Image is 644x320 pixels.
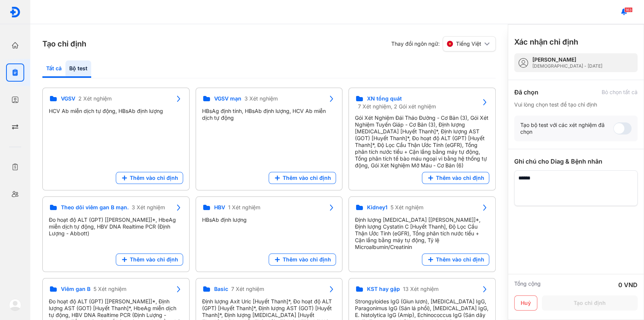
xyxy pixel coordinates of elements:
[132,204,165,211] span: 3 Xét nghiệm
[42,60,65,78] div: Tất cả
[93,286,126,292] span: 5 Xét nghiệm
[514,280,541,289] div: Tổng cộng
[269,254,336,266] button: Thêm vào chỉ định
[390,204,423,211] span: 5 Xét nghiệm
[514,157,638,166] div: Ghi chú cho Diag & Bệnh nhân
[422,172,489,184] button: Thêm vào chỉ định
[202,216,336,223] div: HBsAb định lượng
[202,108,336,121] div: HBsAg định tính, HBsAb định lượng, HCV Ab miễn dịch tự động
[283,175,331,181] span: Thêm vào chỉ định
[436,256,484,263] span: Thêm vào chỉ định
[65,60,91,78] div: Bộ test
[49,216,183,237] div: Đo hoạt độ ALT (GPT) [[PERSON_NAME]]*, HbeAg miễn dịch tự động, HBV DNA Realtime PCR (Định Lượng ...
[49,108,183,114] div: HCV Ab miễn dịch tự động, HBsAb định lượng
[514,295,537,311] button: Huỷ
[214,286,228,292] span: Basic
[391,36,496,51] div: Thay đổi ngôn ngữ:
[436,175,484,181] span: Thêm vào chỉ định
[61,95,75,102] span: VGSV
[456,40,481,47] span: Tiếng Việt
[602,89,638,96] div: Bỏ chọn tất cả
[130,256,178,263] span: Thêm vào chỉ định
[520,122,613,135] div: Tạo bộ test với các xét nghiệm đã chọn
[42,39,86,49] h3: Tạo chỉ định
[618,280,638,289] div: 0 VND
[403,286,439,292] span: 13 Xét nghiệm
[61,204,129,211] span: Theo dõi viêm gan B mạn.
[514,101,638,108] div: Vui lòng chọn test để tạo chỉ định
[514,37,578,47] h3: Xác nhận chỉ định
[514,88,538,97] div: Đã chọn
[269,172,336,184] button: Thêm vào chỉ định
[283,256,331,263] span: Thêm vào chỉ định
[231,286,264,292] span: 7 Xét nghiệm
[367,95,402,102] span: XN tổng quát
[214,204,225,211] span: HBV
[130,175,178,181] span: Thêm vào chỉ định
[228,204,260,211] span: 1 Xét nghiệm
[116,172,183,184] button: Thêm vào chỉ định
[532,63,602,69] div: [DEMOGRAPHIC_DATA] - [DATE]
[367,204,387,211] span: Kidney1
[355,216,489,250] div: Định lượng [MEDICAL_DATA] [[PERSON_NAME]]*, Định lượng Cystatin C [Huyết Thanh], Độ Lọc Cầu Thận ...
[244,95,278,102] span: 3 Xét nghiệm
[116,254,183,266] button: Thêm vào chỉ định
[624,7,633,12] span: 163
[422,254,489,266] button: Thêm vào chỉ định
[78,95,112,102] span: 2 Xét nghiệm
[214,95,241,102] span: VGSV mạn
[9,6,21,18] img: logo
[542,295,638,311] button: Tạo chỉ định
[9,299,21,311] img: logo
[355,114,489,169] div: Gói Xét Nghiệm Đái Tháo Đường - Cơ Bản (3), Gói Xét Nghiệm Tuyến Giáp - Cơ Bản (3), Định lượng [M...
[61,286,90,292] span: Viêm gan B
[532,56,602,63] div: [PERSON_NAME]
[358,103,436,110] span: 7 Xét nghiệm, 2 Gói xét nghiệm
[367,286,400,292] span: KST hay gặp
